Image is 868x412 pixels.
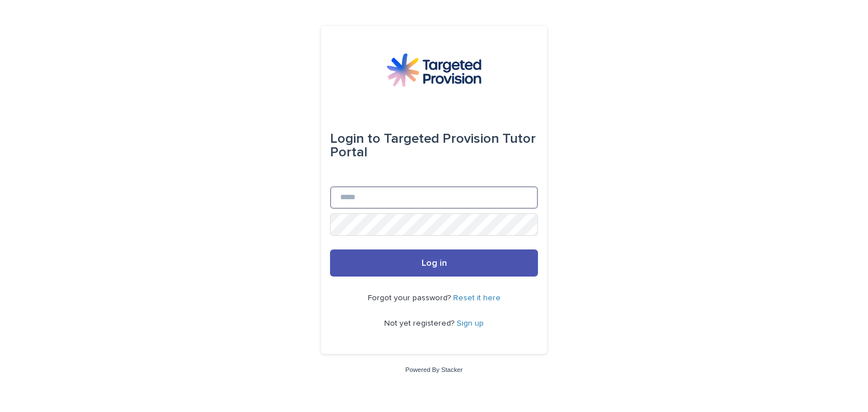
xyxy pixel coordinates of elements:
[368,294,453,302] span: Forgot your password?
[387,53,481,87] img: M5nRWzHhSzIhMunXDL62
[453,294,501,302] a: Reset it here
[422,258,447,268] span: Log in
[330,123,538,168] div: Targeted Provision Tutor Portal
[330,249,538,277] button: Log in
[457,319,484,327] a: Sign up
[384,319,457,327] span: Not yet registered?
[330,132,380,146] span: Login to
[405,366,462,373] a: Powered By Stacker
